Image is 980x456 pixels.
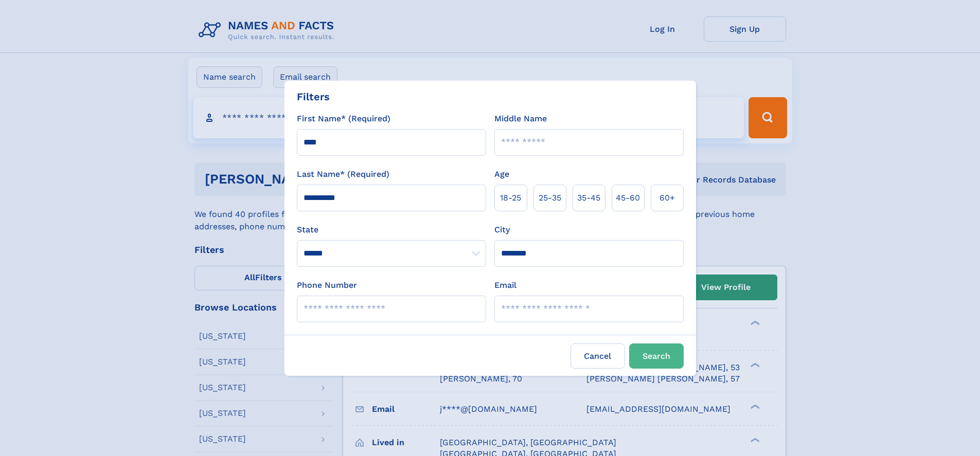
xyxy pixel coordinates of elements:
div: Filters [297,89,330,104]
label: State [297,224,486,236]
label: Phone Number [297,279,357,291]
button: Search [629,343,684,369]
span: 35‑45 [577,192,600,204]
span: 18‑25 [500,192,521,204]
label: Middle Name [494,113,547,125]
label: Cancel [571,343,625,369]
span: 25‑35 [539,192,561,204]
label: Email [494,279,516,291]
label: Age [494,168,509,180]
label: First Name* (Required) [297,113,390,125]
label: Last Name* (Required) [297,168,389,180]
span: 60+ [660,192,675,204]
label: City [494,224,510,236]
span: 45‑60 [616,192,640,204]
